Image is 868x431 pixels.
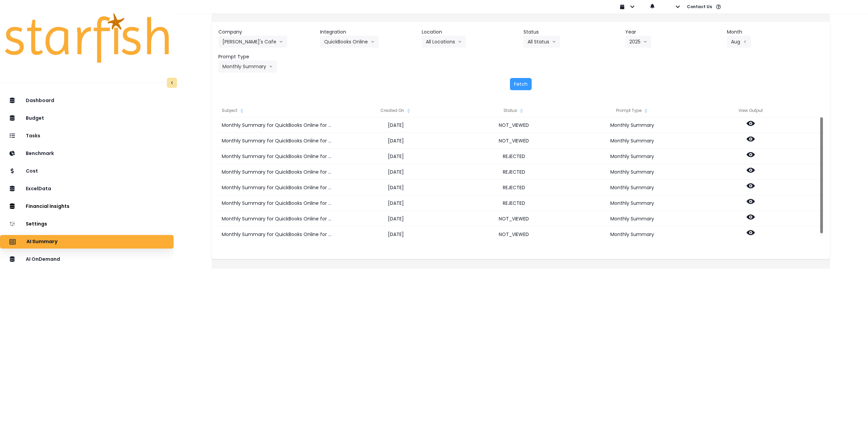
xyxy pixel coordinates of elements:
[337,133,455,149] div: [DATE]
[573,104,691,117] div: Prompt Type
[524,28,620,36] header: Status
[743,38,747,45] svg: arrow left line
[422,28,518,36] header: Location
[269,63,273,70] svg: arrow down line
[218,227,336,242] div: Monthly Summary for QuickBooks Online for [DATE]
[218,211,336,227] div: Monthly Summary for QuickBooks Online for [DATE]
[218,28,315,36] header: Company
[406,108,411,114] svg: sort
[573,164,691,180] div: Monthly Summary
[218,149,336,164] div: Monthly Summary for QuickBooks Online for [DATE]
[218,36,287,48] button: [PERSON_NAME]'s Cafearrow down line
[573,117,691,133] div: Monthly Summary
[218,117,336,133] div: Monthly Summary for QuickBooks Online for [DATE]
[337,149,455,164] div: [DATE]
[573,227,691,242] div: Monthly Summary
[573,195,691,211] div: Monthly Summary
[337,211,455,227] div: [DATE]
[218,60,277,73] button: Monthly Summaryarrow down line
[643,38,647,45] svg: arrow down line
[337,117,455,133] div: [DATE]
[455,195,573,211] div: REJECTED
[455,104,573,117] div: Status
[727,36,751,48] button: Augarrow left line
[26,186,51,192] p: ExcelData
[643,108,649,114] svg: sort
[218,133,336,149] div: Monthly Summary for QuickBooks Online for [DATE]
[455,133,573,149] div: NOT_VIEWED
[26,133,40,139] p: Tasks
[218,164,336,180] div: Monthly Summary for QuickBooks Online for [DATE]
[218,104,336,117] div: Subject
[455,227,573,242] div: NOT_VIEWED
[218,53,315,60] header: Prompt Type
[337,104,455,117] div: Created On
[625,36,651,48] button: 2025arrow down line
[239,108,244,114] svg: sort
[26,239,58,245] p: AI Summary
[573,180,691,195] div: Monthly Summary
[337,195,455,211] div: [DATE]
[519,108,524,114] svg: sort
[510,78,532,90] button: Fetch
[455,117,573,133] div: NOT_VIEWED
[458,38,462,45] svg: arrow down line
[691,104,810,117] div: View Output
[218,195,336,211] div: Monthly Summary for QuickBooks Online for [DATE]
[727,28,823,36] header: Month
[422,36,466,48] button: All Locationsarrow down line
[26,256,60,262] p: AI OnDemand
[455,180,573,195] div: REJECTED
[573,133,691,149] div: Monthly Summary
[218,180,336,195] div: Monthly Summary for QuickBooks Online for [DATE]
[552,38,556,45] svg: arrow down line
[625,28,722,36] header: Year
[573,211,691,227] div: Monthly Summary
[371,38,375,45] svg: arrow down line
[337,164,455,180] div: [DATE]
[279,38,283,45] svg: arrow down line
[26,98,54,103] p: Dashboard
[573,149,691,164] div: Monthly Summary
[320,36,379,48] button: QuickBooks Onlinearrow down line
[337,227,455,242] div: [DATE]
[320,28,416,36] header: Integration
[26,168,38,174] p: Cost
[455,149,573,164] div: REJECTED
[337,180,455,195] div: [DATE]
[26,151,54,156] p: Benchmark
[455,211,573,227] div: NOT_VIEWED
[26,115,44,121] p: Budget
[455,164,573,180] div: REJECTED
[524,36,560,48] button: All Statusarrow down line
